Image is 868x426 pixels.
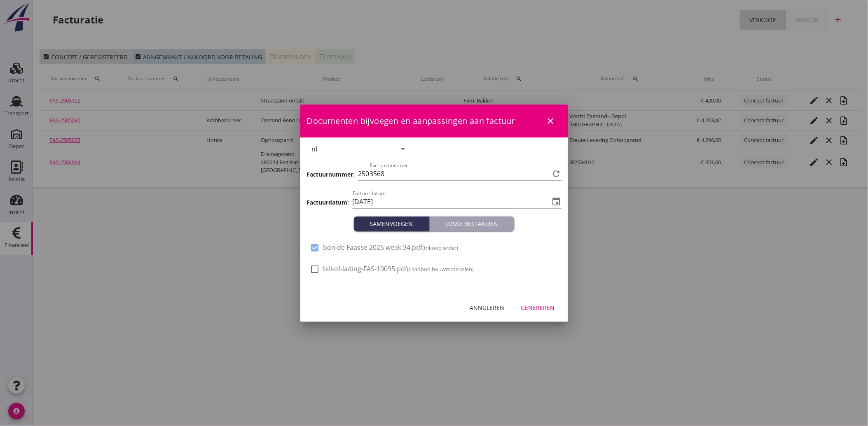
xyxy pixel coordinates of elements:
[552,169,562,179] i: refresh
[357,219,426,228] div: Samenvoegen
[515,300,562,315] button: Genereren
[521,303,555,312] div: Genereren
[323,265,474,273] span: bill-of-lading-FAS-10095.pdf
[370,167,550,180] input: Factuurnummer
[323,243,459,252] span: bon de Faasse 2025 week 34.pdf
[423,244,459,251] small: (Inkoop order)
[312,145,318,153] div: nl
[353,195,550,208] input: Factuurdatum
[433,219,511,228] div: Losse bestanden
[552,197,562,207] i: event
[463,300,511,315] button: Annuleren
[398,144,408,154] i: arrow_drop_down
[407,265,474,273] small: (Laadbon bouwmaterialen)
[307,170,355,179] h3: Factuurnummer:
[430,216,515,231] button: Losse bestanden
[354,216,430,231] button: Samenvoegen
[358,169,370,179] span: 250
[307,198,349,207] h3: Factuurdatum:
[300,105,568,137] div: Documenten bijvoegen en aanpassingen aan factuur
[470,303,505,312] div: Annuleren
[546,116,556,126] i: close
